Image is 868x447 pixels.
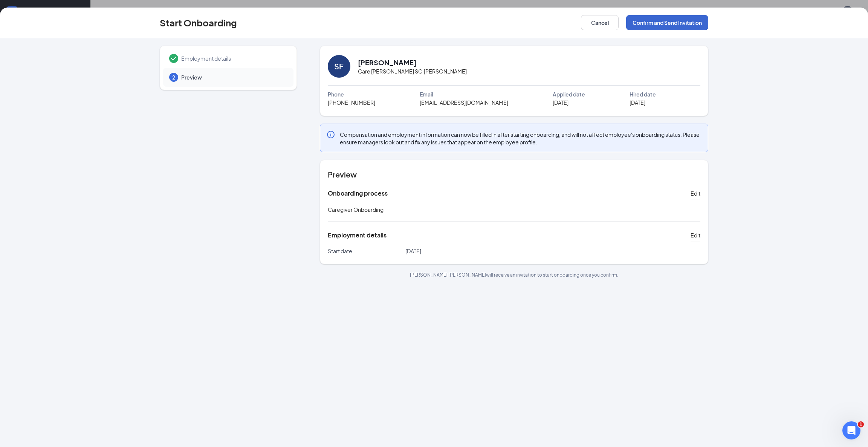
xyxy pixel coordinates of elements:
[328,206,384,213] span: Caregiver Onboarding
[691,187,700,199] button: Edit
[420,98,508,107] span: [EMAIL_ADDRESS][DOMAIN_NAME]
[691,231,700,239] span: Edit
[858,421,864,427] span: 1
[328,90,344,98] span: Phone
[842,421,860,439] iframe: Intercom live chat
[630,98,645,107] span: [DATE]
[181,73,286,81] span: Preview
[328,231,387,239] h5: Employment details
[630,90,656,98] span: Hired date
[172,73,175,81] span: 2
[553,90,585,98] span: Applied date
[691,229,700,241] button: Edit
[169,54,178,63] svg: Checkmark
[358,58,416,67] h2: [PERSON_NAME]
[328,247,405,255] p: Start date
[320,272,708,278] p: [PERSON_NAME] [PERSON_NAME] will receive an invitation to start onboarding once you confirm.
[340,131,702,146] span: Compensation and employment information can now be filled in after starting onboarding, and will ...
[334,61,344,72] div: SF
[581,15,619,30] button: Cancel
[420,90,433,98] span: Email
[328,169,700,180] h4: Preview
[181,55,286,62] span: Employment details
[553,98,568,107] span: [DATE]
[691,190,700,197] span: Edit
[160,16,237,29] h3: Start Onboarding
[626,15,708,30] button: Confirm and Send Invitation
[328,98,375,107] span: [PHONE_NUMBER]
[326,130,335,139] svg: Info
[405,247,514,255] p: [DATE]
[358,67,467,75] span: Care [PERSON_NAME] SC · [PERSON_NAME]
[328,189,388,197] h5: Onboarding process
